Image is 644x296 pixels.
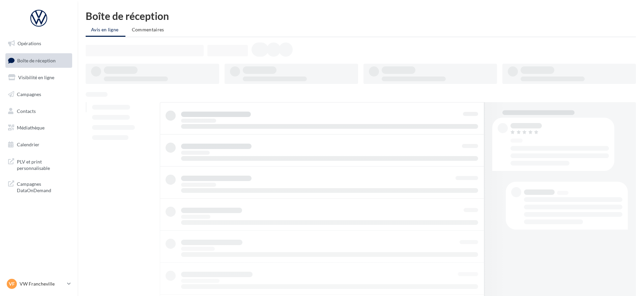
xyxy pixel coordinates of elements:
span: Calendrier [17,142,39,147]
a: Contacts [4,104,74,118]
span: Visibilité en ligne [18,75,54,80]
div: Boîte de réception [86,11,636,21]
a: Campagnes [4,87,74,101]
span: Campagnes DataOnDemand [17,179,69,194]
a: PLV et print personnalisable [4,154,74,174]
span: Commentaires [132,27,164,32]
a: Opérations [4,36,74,51]
span: Médiathèque [17,125,45,130]
a: Campagnes DataOnDemand [4,177,74,197]
a: Visibilité en ligne [4,70,74,85]
a: Calendrier [4,138,74,152]
span: Campagnes [17,91,41,97]
span: Contacts [17,108,36,114]
span: PLV et print personnalisable [17,157,69,172]
a: VF VW Francheville [5,277,72,290]
p: VW Francheville [20,280,64,287]
a: Boîte de réception [4,53,74,68]
span: VF [9,280,15,287]
span: Opérations [18,40,41,46]
span: Boîte de réception [17,57,56,63]
a: Médiathèque [4,121,74,135]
